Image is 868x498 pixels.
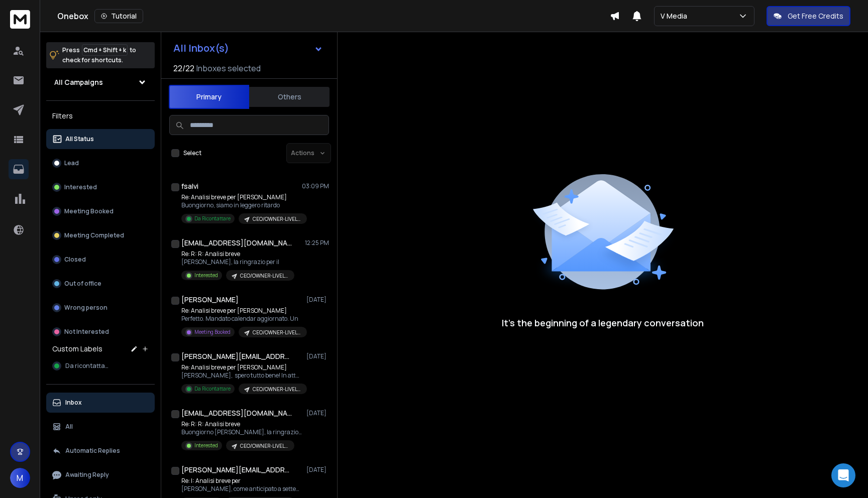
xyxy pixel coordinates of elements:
[194,272,218,279] p: Interested
[46,201,155,221] button: Meeting Booked
[46,72,155,92] button: All Campaigns
[240,442,288,450] p: CEO/OWNER-LIVELLO 3 - CONSAPEVOLE DEL PROBLEMA-PERSONALIZZAZIONI TARGET A(51-250)-TEST 2
[64,183,97,191] p: Interested
[306,409,329,417] p: [DATE]
[65,362,111,370] span: Da ricontattare
[173,43,229,53] h1: All Inbox(s)
[94,9,143,23] button: Tutorial
[46,177,155,197] button: Interested
[181,181,198,191] h1: fsalvi
[46,109,155,123] h3: Filters
[64,304,107,312] p: Wrong person
[181,295,239,305] h1: [PERSON_NAME]
[46,441,155,461] button: Automatic Replies
[253,329,301,336] p: CEO/OWNER-LIVELLO 3 - CONSAPEVOLE DEL PROBLEMA-PERSONALIZZAZIONI TARGET A(51-250)-TEST 2
[54,77,103,87] h1: All Campaigns
[253,215,301,223] p: CEO/OWNER-LIVELLO 3 - CONSAPEVOLE DEL PROBLEMA-PERSONALIZZAZIONI TARGET A(51-250)-TEST 2
[181,238,292,248] h1: [EMAIL_ADDRESS][DOMAIN_NAME]
[181,371,302,380] p: [PERSON_NAME], spero tutto bene! In attesa
[181,258,294,266] p: [PERSON_NAME], la ringrazio per il
[181,363,302,371] p: Re: Analisi breve per [PERSON_NAME]
[181,201,302,209] p: Buongiorno, siamo in leggero ritardo
[194,328,231,336] p: Meeting Booked
[661,11,691,21] p: V Media
[64,256,86,264] p: Closed
[46,153,155,173] button: Lead
[46,417,155,437] button: All
[46,393,155,413] button: Inbox
[64,231,124,239] p: Meeting Completed
[65,471,109,479] p: Awaiting Reply
[306,352,329,360] p: [DATE]
[82,44,128,56] span: Cmd + Shift + k
[181,420,302,428] p: Re: R: R: Analisi breve
[64,328,109,336] p: Not Interested
[169,85,249,109] button: Primary
[64,207,114,215] p: Meeting Booked
[65,423,73,431] p: All
[64,280,101,288] p: Out of office
[181,250,294,258] p: Re: R: R: Analisi breve
[64,159,79,167] p: Lead
[194,442,218,449] p: Interested
[249,86,330,108] button: Others
[173,62,194,74] span: 22 / 22
[181,351,292,361] h1: [PERSON_NAME][EMAIL_ADDRESS][DOMAIN_NAME]
[181,477,302,485] p: Re: I: Analisi breve per
[181,465,292,475] h1: [PERSON_NAME][EMAIL_ADDRESS][DOMAIN_NAME]
[181,307,302,315] p: Re: Analisi breve per [PERSON_NAME]
[52,344,102,354] h3: Custom Labels
[305,239,329,247] p: 12:25 PM
[62,45,136,65] p: Press to check for shortcuts.
[306,296,329,304] p: [DATE]
[10,468,30,488] button: M
[46,298,155,318] button: Wrong person
[181,428,302,436] p: Buongiorno [PERSON_NAME], la ringrazio per il
[46,129,155,149] button: All Status
[65,135,94,143] p: All Status
[240,272,288,280] p: CEO/OWNER-LIVELLO 3 - CONSAPEVOLE DEL PROBLEMA-PERSONALIZZAZIONI TARGET A(51-250)-TEST 2
[181,193,302,201] p: Re: Analisi breve per [PERSON_NAME]
[788,11,843,21] p: Get Free Credits
[302,182,329,190] p: 03:09 PM
[65,399,82,407] p: Inbox
[181,315,302,323] p: Perfetto. Mandato calendar aggiornato. Un
[253,386,301,393] p: CEO/OWNER-LIVELLO 3 - CONSAPEVOLE DEL PROBLEMA-PERSONALIZZAZIONI TARGET A-TEST 1
[57,9,610,23] div: Onebox
[181,485,302,493] p: [PERSON_NAME], come anticipato a settembre,
[65,447,120,455] p: Automatic Replies
[767,6,850,26] button: Get Free Credits
[46,465,155,485] button: Awaiting Reply
[181,408,292,418] h1: [EMAIL_ADDRESS][DOMAIN_NAME]
[46,225,155,245] button: Meeting Completed
[46,322,155,342] button: Not Interested
[194,385,231,393] p: Da Ricontattare
[183,149,201,157] label: Select
[46,250,155,270] button: Closed
[46,356,155,376] button: Da ricontattare
[306,466,329,474] p: [DATE]
[46,274,155,294] button: Out of office
[196,62,261,74] h3: Inboxes selected
[502,316,704,330] p: It’s the beginning of a legendary conversation
[194,215,231,222] p: Da Ricontattare
[831,463,855,487] div: Open Intercom Messenger
[165,38,331,58] button: All Inbox(s)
